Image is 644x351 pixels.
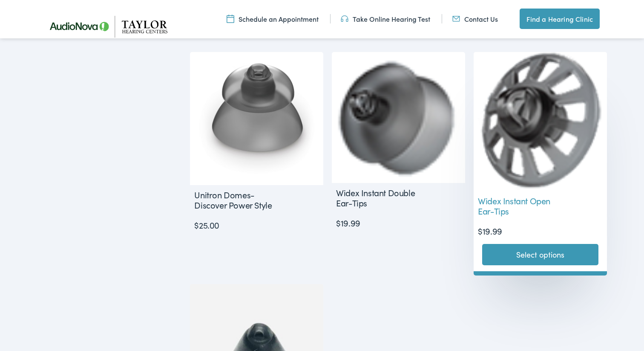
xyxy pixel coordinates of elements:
bdi: 19.99 [478,225,502,237]
a: Take Online Hearing Test [341,14,430,23]
bdi: 19.99 [336,217,360,229]
span: $ [336,217,341,229]
img: utility icon [341,14,348,23]
span: $ [478,225,483,237]
a: Widex Instant Open Ear-Tips $19.99 [474,52,607,237]
span: $ [194,219,199,231]
a: Contact Us [452,14,498,23]
img: Widex Open Instant ear-tip [474,52,607,191]
img: Unitron Discover Power style hearing aid domes in size Large. [190,52,323,186]
h2: Unitron Domes- Discover Power Style [190,185,281,214]
a: Unitron Domes- Discover Power Style $25.00 [190,52,323,232]
img: Widex Instant Double Ear-Tip [332,52,465,183]
img: utility icon [452,14,460,23]
a: Select options for “Widex Instant Open Ear-Tips” [482,244,598,265]
img: utility icon [227,14,234,23]
a: Find a Hearing Clinic [520,9,600,29]
bdi: 25.00 [194,219,219,231]
a: Schedule an Appointment [227,14,319,23]
a: Widex Instant Double Ear-Tips $19.99 [332,52,465,229]
h2: Widex Instant Double Ear-Tips [332,183,423,212]
h2: Widex Instant Open Ear-Tips [474,191,564,220]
